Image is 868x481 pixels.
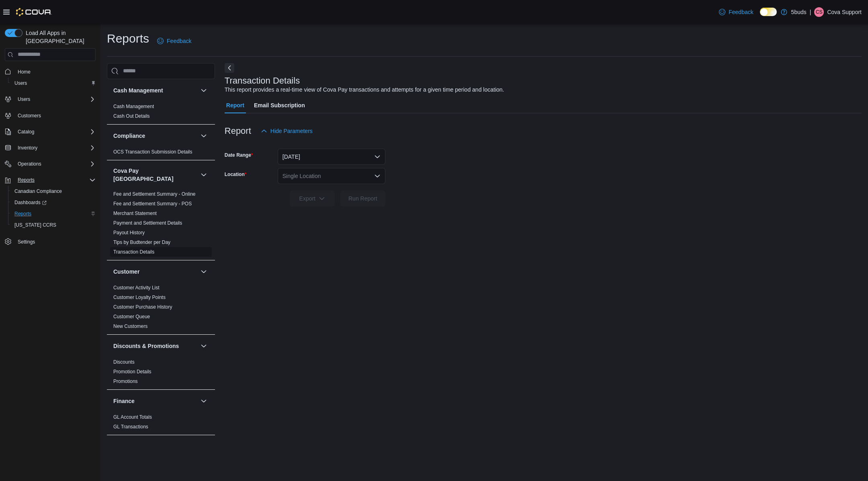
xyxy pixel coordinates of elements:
button: Open list of options [374,173,381,179]
button: Inventory [14,143,41,153]
h3: Report [225,126,251,136]
a: Customers [14,111,44,121]
span: Catalog [14,127,96,137]
h3: Compliance [113,132,145,140]
span: OCS Transaction Submission Details [113,149,192,155]
button: Customers [2,110,99,121]
a: Cash Out Details [113,113,150,119]
a: GL Account Totals [113,414,152,420]
button: Finance [199,396,209,406]
span: Customer Purchase History [113,304,172,310]
button: Cash Management [199,86,209,95]
span: Canadian Compliance [11,186,96,196]
h1: Reports [107,31,149,47]
a: Fee and Settlement Summary - POS [113,201,192,207]
span: Washington CCRS [11,220,96,230]
span: Settings [18,239,35,245]
button: Reports [2,174,99,186]
button: Run Report [340,190,385,207]
a: Promotions [113,379,138,384]
span: Customer Activity List [113,285,160,291]
span: Payment and Settlement Details [113,220,182,226]
div: Cash Management [107,102,215,124]
div: Discounts & Promotions [107,357,215,389]
span: Reports [14,211,31,217]
a: Users [11,78,30,88]
span: CS [816,7,823,17]
span: Operations [18,161,41,167]
button: [US_STATE] CCRS [8,219,99,231]
button: Reports [14,175,38,185]
label: Date Range [225,152,253,158]
span: Payout History [113,229,145,236]
a: Dashboards [11,198,50,207]
a: Feedback [716,4,756,20]
div: Compliance [107,147,215,160]
span: Users [18,96,30,102]
button: Export [290,190,335,207]
button: Settings [2,235,99,247]
button: Customer [113,268,197,276]
div: This report provides a real-time view of Cova Pay transactions and attempts for a given time peri... [225,86,504,94]
span: [US_STATE] CCRS [14,222,56,228]
span: Operations [14,159,96,169]
span: Feedback [167,37,191,45]
div: Cova Support [814,7,824,17]
span: Transaction Details [113,249,154,255]
button: Operations [14,159,45,169]
h3: Customer [113,268,139,276]
a: Payment and Settlement Details [113,220,182,226]
a: New Customers [113,323,147,329]
a: Merchant Statement [113,211,157,216]
a: Transaction Details [113,249,154,255]
a: Fee and Settlement Summary - Online [113,191,196,197]
h3: Transaction Details [225,76,300,86]
button: Users [8,78,99,89]
button: [DATE] [278,149,385,165]
div: Cova Pay [GEOGRAPHIC_DATA] [107,189,215,260]
span: Email Subscription [254,97,305,113]
span: Promotion Details [113,368,151,375]
span: Hide Parameters [270,127,313,135]
span: Canadian Compliance [14,188,62,194]
a: Cash Management [113,104,154,109]
a: Home [14,67,34,77]
button: Discounts & Promotions [113,342,197,350]
span: New Customers [113,323,147,330]
span: Promotions [113,378,138,385]
span: Customers [18,113,41,119]
img: Cova [16,8,52,16]
button: Finance [113,397,197,405]
button: Discounts & Promotions [199,341,209,351]
span: Load All Apps in [GEOGRAPHIC_DATA] [23,29,96,45]
button: Hide Parameters [258,123,316,139]
span: Inventory [18,145,37,151]
button: Reports [8,208,99,219]
a: Tips by Budtender per Day [113,239,170,245]
nav: Complex example [5,63,96,268]
button: Catalog [14,127,37,137]
span: Users [14,94,96,104]
span: Users [11,78,96,88]
button: Inventory [2,142,99,154]
a: OCS Transaction Submission Details [113,149,192,155]
span: Feedback [729,8,753,16]
span: Cash Out Details [113,113,150,119]
span: Users [14,80,27,86]
span: Reports [18,177,35,183]
button: Operations [2,158,99,170]
button: Users [14,94,33,104]
span: Fee and Settlement Summary - POS [113,201,192,207]
a: Discounts [113,359,135,365]
h3: Cash Management [113,86,163,94]
a: Customer Queue [113,314,150,319]
span: Export [295,190,330,207]
button: Cova Pay [GEOGRAPHIC_DATA] [113,167,197,183]
span: Reports [11,209,96,219]
button: Catalog [2,126,99,137]
button: Users [2,94,99,105]
span: Catalog [18,129,34,135]
span: Home [18,69,31,75]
